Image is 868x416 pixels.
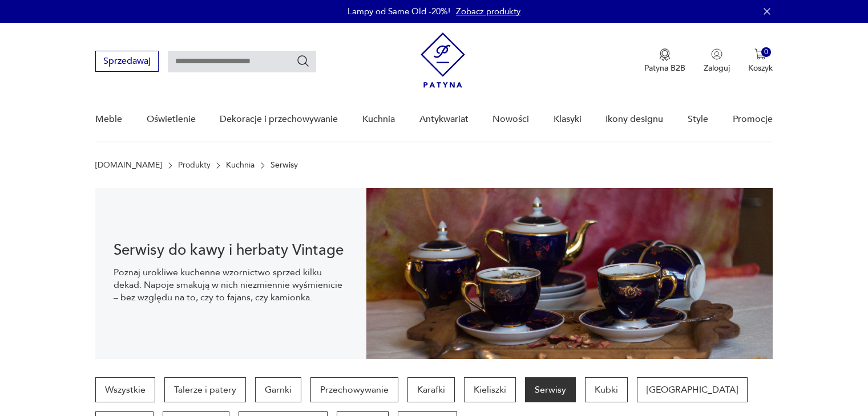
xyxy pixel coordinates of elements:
button: 0Koszyk [748,48,773,74]
img: Ikona medalu [659,48,671,61]
a: Wszystkie [95,377,155,402]
a: Przechowywanie [310,377,398,402]
p: Zaloguj [704,63,730,74]
a: Zobacz produkty [456,6,520,17]
a: Kieliszki [464,377,516,402]
a: [GEOGRAPHIC_DATA] [637,377,748,402]
button: Szukaj [296,54,310,68]
a: Kubki [585,377,628,402]
a: Nowości [492,97,529,141]
a: Klasyki [554,97,582,141]
img: Ikona koszyka [754,48,766,60]
a: Sprzedawaj [95,58,159,66]
button: Zaloguj [704,48,730,74]
a: Kuchnia [362,97,395,141]
a: Oświetlenie [147,97,196,141]
a: Produkty [178,161,211,170]
a: Serwisy [525,377,576,402]
img: Patyna - sklep z meblami i dekoracjami vintage [421,32,465,88]
a: Kuchnia [226,161,255,170]
img: 6c3219ab6e0285d0a5357e1c40c362de.jpg [366,188,773,359]
a: Antykwariat [419,97,469,141]
h1: Serwisy do kawy i herbaty Vintage [114,243,348,257]
a: Dekoracje i przechowywanie [220,97,338,141]
a: Promocje [733,97,773,141]
a: [DOMAIN_NAME] [95,161,162,170]
p: Lampy od Same Old -20%! [348,6,450,17]
p: Patyna B2B [644,63,685,74]
a: Ikona medaluPatyna B2B [644,48,685,74]
a: Karafki [407,377,455,402]
a: Talerze i patery [164,377,246,402]
button: Sprzedawaj [95,51,159,72]
div: 0 [761,47,771,57]
p: Serwisy [271,161,298,170]
a: Style [688,97,708,141]
img: Ikonka użytkownika [711,48,722,60]
p: Koszyk [748,63,773,74]
a: Meble [95,97,122,141]
p: Poznaj urokliwe kuchenne wzornictwo sprzed kilku dekad. Napoje smakują w nich niezmiennie wyśmien... [114,266,348,304]
a: Garnki [255,377,301,402]
button: Patyna B2B [644,48,685,74]
a: Ikony designu [605,97,663,141]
